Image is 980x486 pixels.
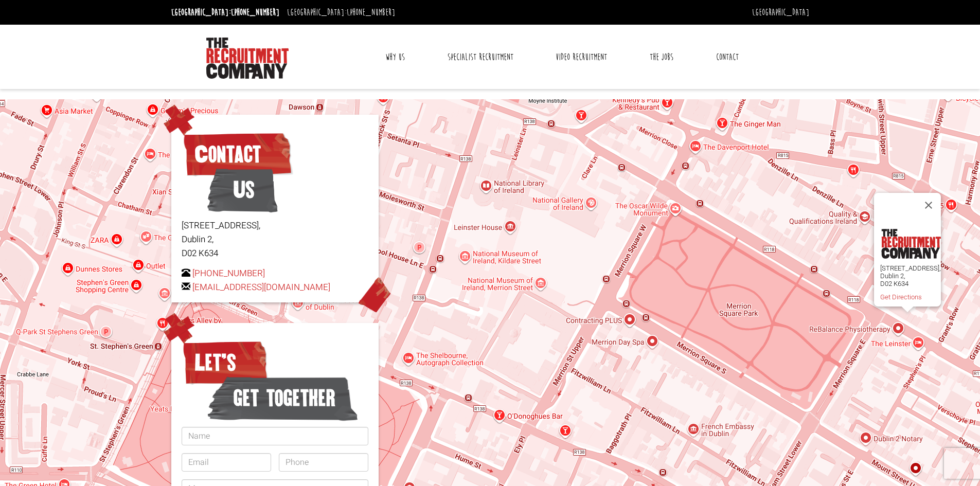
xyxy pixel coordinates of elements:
span: Let’s [182,337,269,388]
img: the-recruitment-company.png [881,229,941,259]
a: Why Us [378,44,413,70]
a: Contact [708,44,746,70]
input: Phone [279,453,368,472]
a: [GEOGRAPHIC_DATA] [752,7,809,18]
a: [PHONE_NUMBER] [231,7,279,18]
p: [STREET_ADDRESS], Dublin 2, D02 K634 [880,264,941,287]
button: Chiudi [916,193,941,218]
p: [STREET_ADDRESS], Dublin 2, D02 K634 [182,219,368,261]
input: Name [182,427,368,445]
a: Video Recruitment [548,44,615,70]
a: The Jobs [642,44,681,70]
span: Contact [182,129,293,180]
input: Email [182,453,271,472]
li: [GEOGRAPHIC_DATA]: [284,4,398,21]
span: get together [207,372,358,424]
a: Get Directions [880,293,922,301]
a: [EMAIL_ADDRESS][DOMAIN_NAME] [192,281,330,294]
a: Specialist Recruitment [440,44,521,70]
div: The Recruitment Company [899,312,916,329]
img: The Recruitment Company [206,38,289,79]
a: [PHONE_NUMBER] [192,267,265,280]
span: Us [207,164,278,215]
li: [GEOGRAPHIC_DATA]: [169,4,282,21]
a: [PHONE_NUMBER] [347,7,395,18]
